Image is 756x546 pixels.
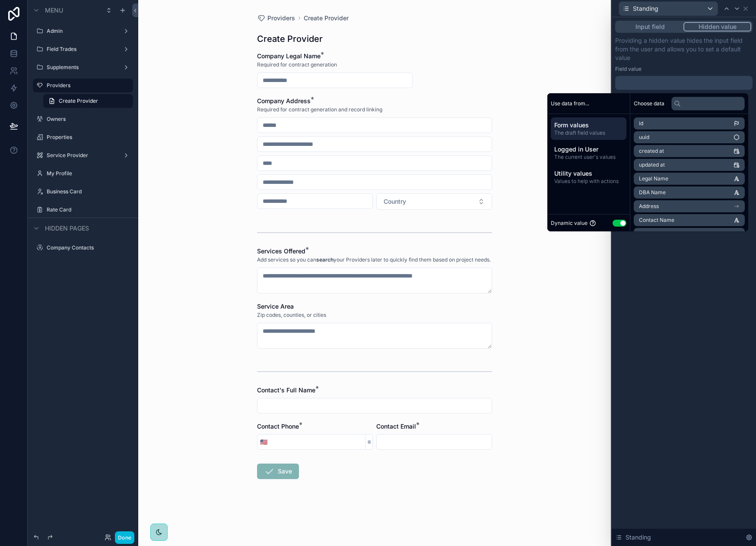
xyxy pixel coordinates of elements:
span: Choose data [634,100,664,107]
span: Menu [45,6,63,15]
span: Providers [267,14,295,22]
span: Form values [554,121,623,129]
span: Values to help with actions [554,178,623,185]
button: Select Button [257,434,270,450]
span: Add services so you can your Providers later to quickly find them based on project needs. [257,256,491,263]
span: Logged in User [554,145,623,154]
button: Standing [619,1,718,16]
button: Select Button [376,193,492,210]
span: Country [384,197,406,206]
span: Contact Email [376,423,416,430]
label: Field Trades [47,46,116,53]
label: Providers [47,82,128,89]
button: Hidden value [683,22,751,32]
span: Services Offered [257,247,305,255]
span: Contact Phone [257,423,299,430]
span: Required for contract generation [257,61,337,68]
button: Input field [616,22,683,32]
strong: search [316,256,334,263]
label: Business Card [47,188,128,195]
span: The current user's values [554,154,623,161]
label: Company Contacts [47,244,128,251]
span: Hidden pages [45,224,89,233]
span: Company Address [257,97,311,104]
label: Admin [47,28,116,35]
span: Zip codes, counties, or cities [257,312,326,319]
span: Company Legal Name [257,52,321,60]
a: Providers [257,14,295,22]
label: My Profile [47,170,128,177]
div: scrollable content [547,114,630,192]
span: Use data from... [551,100,589,107]
label: Rate Card [47,206,128,213]
p: Providing a hidden value hides the input field from the user and allows you to set a default value [615,36,753,62]
span: Standing [633,4,658,13]
span: Dynamic value [551,220,588,227]
button: Done [115,531,134,544]
span: 🇺🇸 [260,438,267,446]
a: Create Provider [43,94,133,108]
label: Field value [615,66,642,73]
a: Create Provider [304,14,349,22]
span: Service Area [257,303,294,310]
span: Standing [626,533,651,542]
span: Create Provider [59,98,98,104]
span: Contact's Full Name [257,386,315,394]
label: Properties [47,134,128,141]
span: Required for contract generation and record linking [257,106,382,113]
span: The draft field values [554,129,623,136]
label: Service Provider [47,152,116,159]
span: Utility values [554,169,623,178]
h1: Create Provider [257,33,323,45]
label: Owners [47,116,128,123]
label: Supplements [47,64,116,71]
